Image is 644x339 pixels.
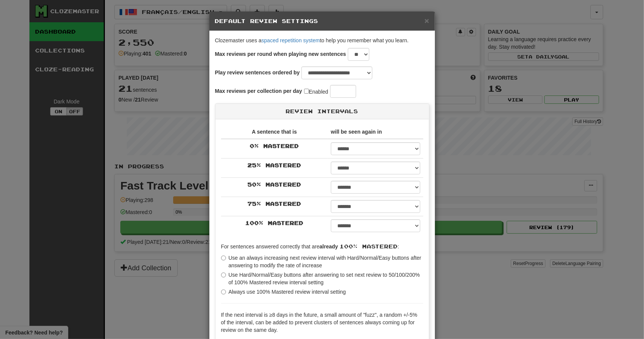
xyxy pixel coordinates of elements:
input: Use an always increasing next review interval with Hard/Normal/Easy buttons after answering to mo... [221,256,226,260]
p: For sentences answered correctly that are : [221,243,423,250]
label: 50 % Mastered [247,181,301,188]
label: Max reviews per collection per day [215,87,302,95]
th: A sentence that is [221,125,328,139]
label: 25 % Mastered [247,162,301,169]
span: 100% Mastered [340,243,398,250]
div: Review Intervals [215,104,429,119]
input: Always use 100% Mastered review interval setting [221,290,226,294]
a: spaced repetition system [261,37,320,43]
h5: Default Review Settings [215,17,429,25]
label: Play review sentences ordered by [215,69,300,76]
p: Clozemaster uses a to help you remember what you learn. [215,37,429,44]
label: 75 % Mastered [247,200,301,208]
p: If the next interval is ≥8 days in the future, a small amount of "fuzz", a random +/-5% of the in... [221,311,423,334]
label: Always use 100% Mastered review interval setting [221,288,346,296]
input: Enabled [304,89,309,94]
span: × [424,16,429,25]
label: 100 % Mastered [245,219,303,227]
input: Use Hard/Normal/Easy buttons after answering to set next review to 50/100/200% of 100% Mastered r... [221,273,226,277]
label: Enabled [304,87,328,96]
label: Use Hard/Normal/Easy buttons after answering to set next review to 50/100/200% of 100% Mastered r... [221,271,423,286]
label: Max reviews per round when playing new sentences [215,50,346,58]
strong: already [320,243,338,250]
label: 0 % Mastered [250,142,299,150]
label: Use an always increasing next review interval with Hard/Normal/Easy buttons after answering to mo... [221,254,423,269]
button: Close [424,17,429,25]
th: will be seen again in [328,125,423,139]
